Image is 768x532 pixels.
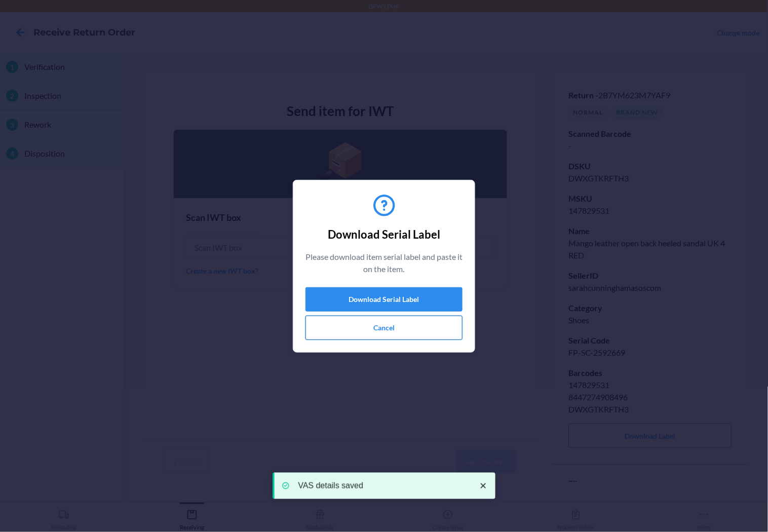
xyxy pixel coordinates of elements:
h2: Download Serial Label [328,226,440,243]
button: Cancel [305,316,463,340]
p: VAS details saved [298,481,468,491]
p: Please download item serial label and paste it on the item. [305,251,463,275]
button: Download Serial Label [305,287,463,312]
svg: close toast [478,481,488,491]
